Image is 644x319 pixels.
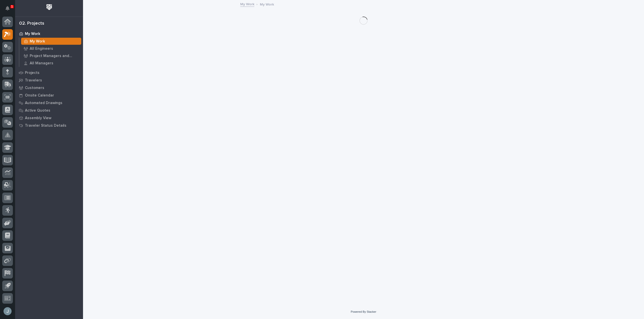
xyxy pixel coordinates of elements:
[25,93,54,98] p: Onsite Calendar
[19,60,83,67] a: All Managers
[25,123,66,128] p: Traveler Status Details
[25,101,62,105] p: Automated Drawings
[25,108,50,113] p: Active Quotes
[15,76,83,84] a: Travelers
[2,306,13,316] button: users-avatar
[30,54,79,58] p: Project Managers and Engineers
[30,61,53,66] p: All Managers
[30,47,53,51] p: All Engineers
[260,1,274,7] p: My Work
[19,52,83,59] a: Project Managers and Engineers
[15,107,83,114] a: Active Quotes
[15,99,83,107] a: Automated Drawings
[15,84,83,92] a: Customers
[240,1,254,7] a: My Work
[19,21,44,26] div: 02. Projects
[45,3,54,12] img: Workspace Logo
[25,32,40,36] p: My Work
[25,71,39,75] p: Projects
[30,39,45,44] p: My Work
[15,92,83,99] a: Onsite Calendar
[19,45,83,52] a: All Engineers
[25,86,44,90] p: Customers
[15,69,83,76] a: Projects
[19,38,83,45] a: My Work
[25,116,51,120] p: Assembly View
[25,78,42,83] p: Travelers
[351,310,376,313] a: Powered By Stacker
[11,5,13,8] p: 1
[15,122,83,129] a: Traveler Status Details
[15,114,83,122] a: Assembly View
[6,6,13,14] div: Notifications1
[2,3,13,14] button: Notifications
[15,30,83,37] a: My Work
